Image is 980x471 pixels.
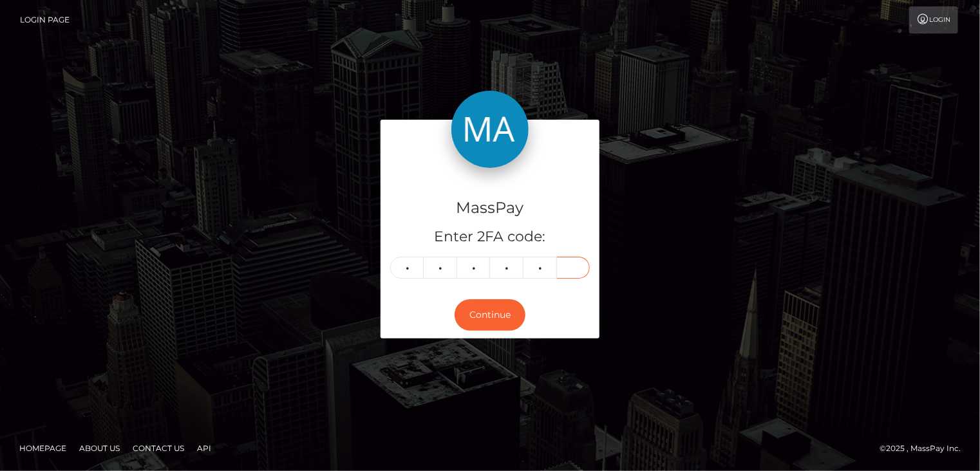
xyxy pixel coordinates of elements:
a: Login [909,6,958,33]
a: Contact Us [127,438,189,458]
h5: Enter 2FA code: [390,227,590,247]
img: MassPay [451,91,529,168]
a: Homepage [14,438,71,458]
h4: MassPay [390,197,590,219]
a: API [192,438,216,458]
a: About Us [74,438,125,458]
button: Continue [455,299,525,331]
a: Login Page [20,6,70,33]
div: © 2025 , MassPay Inc. [880,441,970,456]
